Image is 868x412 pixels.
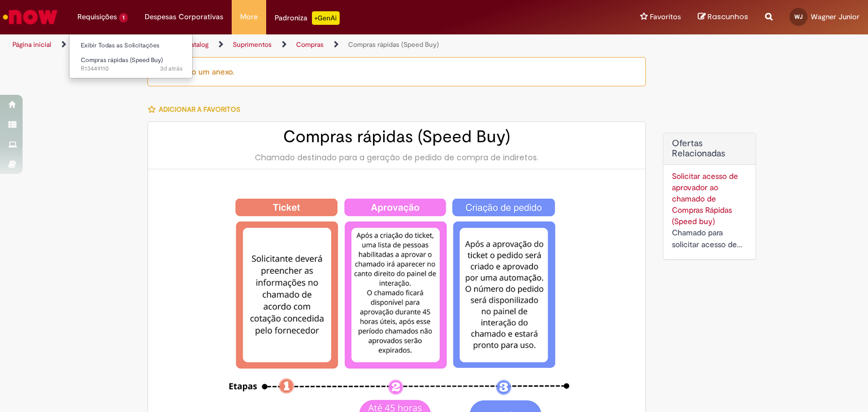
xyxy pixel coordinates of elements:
span: Adicionar a Favoritos [159,105,240,114]
a: Compras rápidas (Speed Buy) [348,40,439,49]
time: 26/08/2025 15:32:34 [160,64,183,73]
div: Chamado destinado para a geração de pedido de compra de indiretos. [159,152,634,163]
span: 1 [119,13,128,23]
a: Rascunhos [698,12,748,23]
ul: Requisições [69,34,193,78]
span: Favoritos [650,11,681,23]
span: WJ [795,13,802,20]
a: Exibir Todas as Solicitações [70,40,194,52]
ul: Trilhas de página [8,34,570,55]
div: Chamado para solicitar acesso de aprovador ao ticket de Speed buy [672,227,747,251]
span: Rascunhos [708,11,748,22]
a: Página inicial [12,40,51,49]
img: ServiceNow [1,6,59,28]
span: Despesas Corporativas [145,11,223,23]
div: Ofertas Relacionadas [663,133,756,260]
p: +GenAi [312,11,340,25]
span: 3d atrás [160,64,183,73]
a: Aberto R13449110 : Compras rápidas (Speed Buy) [70,54,194,75]
span: Compras rápidas (Speed Buy) [81,56,163,64]
a: Solicitar acesso de aprovador ao chamado de Compras Rápidas (Speed buy) [672,171,738,226]
div: Padroniza [275,11,340,25]
h2: Compras rápidas (Speed Buy) [159,128,634,146]
span: Requisições [77,11,117,23]
button: Adicionar a Favoritos [147,98,246,121]
a: Compras [296,40,324,49]
span: More [240,11,258,23]
a: Suprimentos [233,40,272,49]
h2: Ofertas Relacionadas [672,139,747,159]
div: Obrigatório um anexo. [147,57,646,86]
span: R13449110 [81,64,183,73]
span: Wagner Junior [811,12,860,21]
